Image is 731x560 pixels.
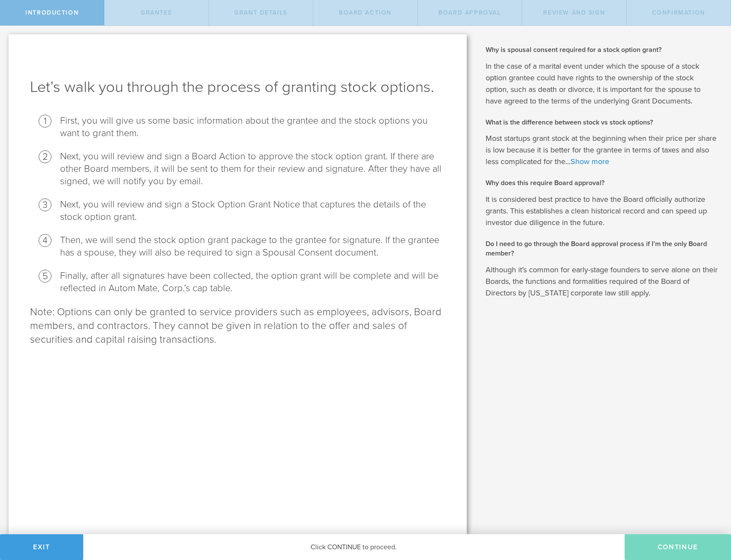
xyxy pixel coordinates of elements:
span: Board Action [339,9,392,16]
p: Although it’s common for early-stage founders to serve alone on their Boards, the functions and f... [486,264,718,299]
li: Next, you will review and sign a Stock Option Grant Notice that captures the details of the stock... [60,198,445,223]
span: Review and Sign [543,9,605,16]
span: Grantee [141,9,172,16]
h1: Let’s walk you through the process of granting stock options. [30,77,445,97]
span: Grant Details [234,9,287,16]
li: Then, we will send the stock option grant package to the grantee for signature. If the grantee ha... [60,234,445,259]
p: Most startups grant stock at the beginning when their price per share is low because it is better... [486,133,718,167]
p: In the case of a marital event under which the spouse of a stock option grantee could have rights... [486,61,718,107]
p: It is considered best practice to have the Board officially authorize grants. This establishes a ... [486,194,718,228]
a: Show more [571,157,609,166]
h2: What is the difference between stock vs stock options? [486,118,718,127]
li: Finally, after all signatures have been collected, the option grant will be complete and will be ... [60,270,445,295]
h2: Why is spousal consent required for a stock option grant? [486,45,718,55]
h2: Why does this require Board approval? [486,178,718,188]
li: First, you will give us some basic information about the grantee and the stock options you want t... [60,115,445,140]
li: Next, you will review and sign a Board Action to approve the stock option grant. If there are oth... [60,150,445,188]
span: Confirmation [652,9,705,16]
button: Continue [625,534,731,560]
span: Board Approval [438,9,501,16]
div: Click CONTINUE to proceed. [83,534,625,560]
p: Note: Options can only be granted to service providers such as employees, advisors, Board members... [30,305,445,347]
span: Introduction [25,9,79,16]
h2: Do I need to go through the Board approval process if I’m the only Board member? [486,239,718,259]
